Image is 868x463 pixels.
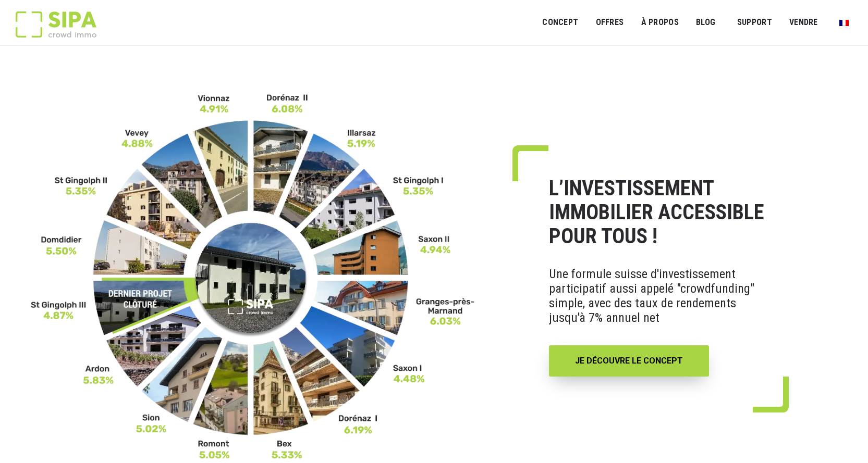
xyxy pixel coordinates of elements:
[31,93,475,461] img: FR-_3__11zon
[833,12,855,32] a: Passer à
[549,177,766,248] h1: L’INVESTISSEMENT IMMOBILIER ACCESSIBLE POUR TOUS !
[730,11,779,34] a: SUPPORT
[839,20,849,26] img: Français
[542,9,852,35] nav: Menu principal
[589,11,630,34] a: OFFRES
[549,259,766,333] p: Une formule suisse d'investissement participatif aussi appelé "crowdfunding" simple, avec des tau...
[634,11,686,34] a: À PROPOS
[535,11,585,34] a: Concept
[689,11,723,34] a: Blog
[783,11,825,34] a: VENDRE
[549,345,709,377] a: JE DÉCOUVRE LE CONCEPT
